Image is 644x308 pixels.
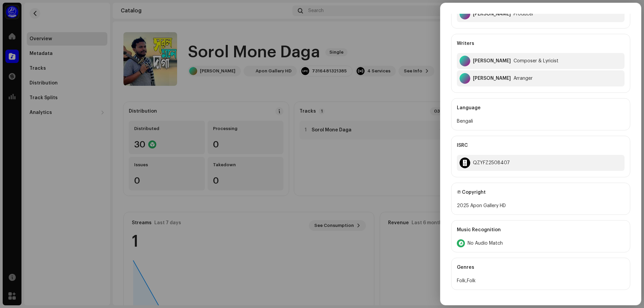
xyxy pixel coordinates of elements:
[457,183,625,202] div: Ⓟ Copyright
[473,76,511,81] div: Jewel Azmir
[457,136,625,155] div: ISRC
[473,11,511,17] div: Jewel Azmir
[468,241,503,246] span: No Audio Match
[457,277,625,285] div: Folk,Folk
[473,160,510,166] div: QZYFZ2508407
[473,58,511,64] div: Jewel Azmir
[514,11,534,17] div: Producer
[457,117,625,125] div: Bengali
[514,58,558,64] div: Composer & Lyricist
[457,202,625,210] div: 2025 Apon Gallery HD
[457,99,625,117] div: Language
[457,221,625,239] div: Music Recognition
[514,76,533,81] div: Arranger
[457,258,625,277] div: Genres
[457,34,625,53] div: Writers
